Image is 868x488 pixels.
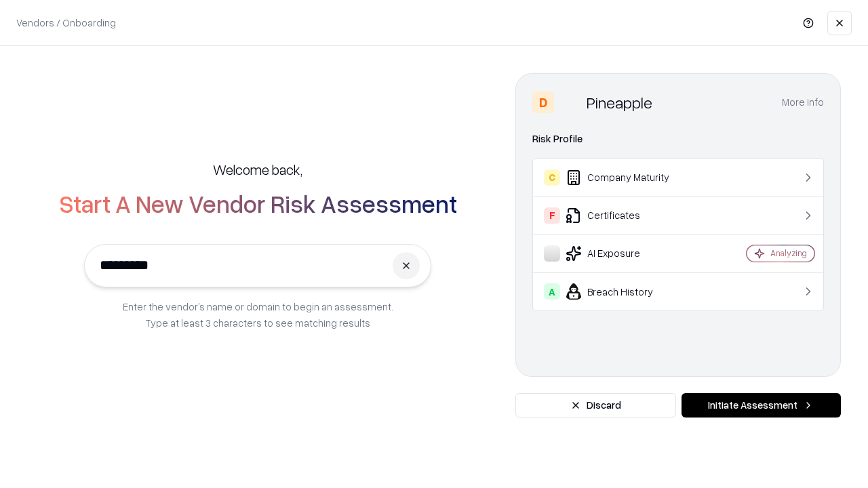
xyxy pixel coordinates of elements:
[16,16,116,30] p: Vendors / Onboarding
[782,90,824,115] button: More info
[544,207,706,224] div: Certificates
[770,247,807,259] div: Analyzing
[544,207,560,224] div: F
[682,393,841,418] button: Initiate Assessment
[544,283,560,300] div: A
[544,169,560,186] div: C
[544,169,706,186] div: Company Maturity
[532,91,554,113] div: D
[559,91,581,113] img: Pineapple
[544,245,706,262] div: AI Exposure
[59,190,457,217] h2: Start A New Vendor Risk Assessment
[213,160,302,179] h5: Welcome back,
[532,131,824,147] div: Risk Profile
[123,298,393,331] p: Enter the vendor’s name or domain to begin an assessment. Type at least 3 characters to see match...
[544,283,706,300] div: Breach History
[515,393,676,418] button: Discard
[587,91,652,113] div: Pineapple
